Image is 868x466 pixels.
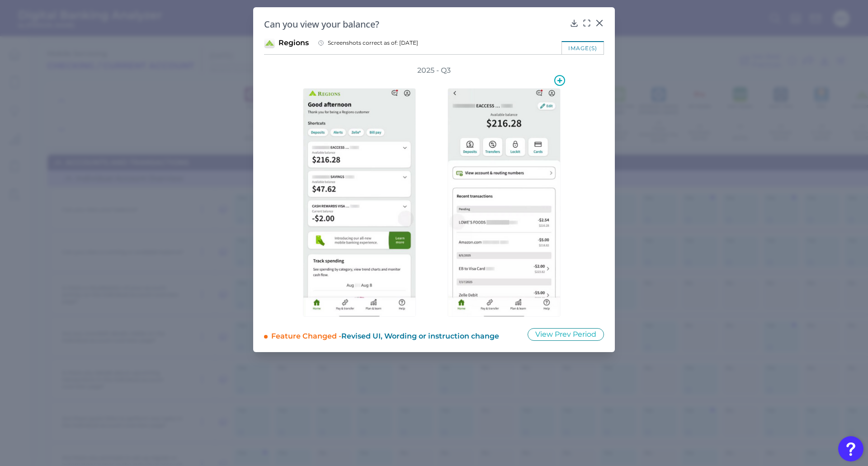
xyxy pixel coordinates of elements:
[264,18,566,30] h2: Can you view your balance?
[278,38,309,48] span: Regions
[417,66,451,75] h3: 2025 - Q3
[528,328,604,341] button: View Prev Period
[303,88,416,317] img: 83-01-Regions_Bank-US-2025-Q3-RC-MOS.png
[561,41,604,54] div: image(s)
[328,39,418,47] span: Screenshots correct as of: [DATE]
[264,38,275,48] img: Regions
[341,332,499,340] span: Revised UI, Wording or instruction change
[271,328,515,341] div: Feature Changed -
[448,88,561,317] img: 83-02-Regions_Bank-US-2025-Q3-RC-MOS.png
[838,436,863,461] button: Open Resource Center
